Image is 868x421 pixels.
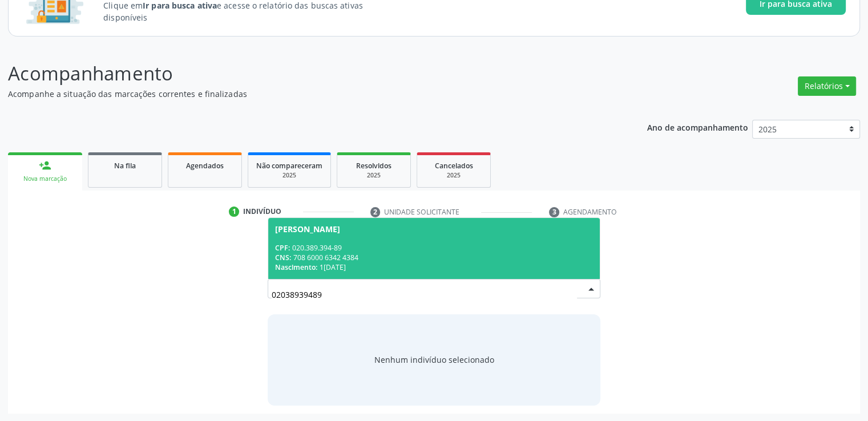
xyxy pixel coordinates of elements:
[243,207,281,217] div: Indivíduo
[647,120,748,134] p: Ano de acompanhamento
[275,262,592,272] div: 1[DATE]
[275,243,592,253] div: 020.389.394-89
[275,225,340,234] div: [PERSON_NAME]
[345,171,402,180] div: 2025
[275,262,317,272] span: Nascimento:
[272,283,576,306] input: Busque por nome, CNS ou CPF
[275,243,290,253] span: CPF:
[186,161,224,171] span: Agendados
[256,161,322,171] span: Não compareceram
[39,159,51,172] div: person_add
[356,161,391,171] span: Resolvidos
[8,59,604,88] p: Acompanhamento
[16,175,74,183] div: Nova marcação
[8,88,604,100] p: Acompanhe a situação das marcações correntes e finalizadas
[425,171,482,180] div: 2025
[798,76,856,96] button: Relatórios
[256,171,322,180] div: 2025
[374,354,494,366] div: Nenhum indivíduo selecionado
[229,207,239,217] div: 1
[275,253,592,262] div: 708 6000 6342 4384
[435,161,473,171] span: Cancelados
[114,161,136,171] span: Na fila
[275,253,291,262] span: CNS:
